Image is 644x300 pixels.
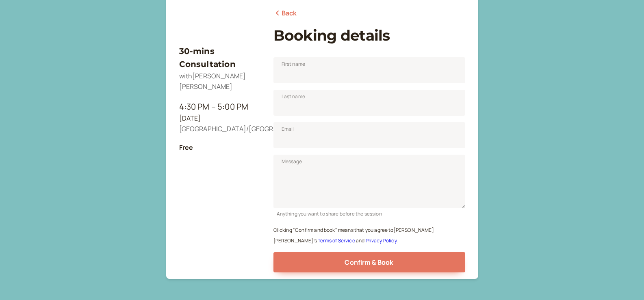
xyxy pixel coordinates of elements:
[179,71,246,91] span: with [PERSON_NAME] [PERSON_NAME]
[282,125,294,133] span: Email
[273,8,297,19] a: Back
[318,237,355,244] a: Terms of Service
[273,252,465,272] button: Confirm & Book
[273,27,465,44] h1: Booking details
[273,227,434,244] small: Clicking "Confirm and book" means that you agree to [PERSON_NAME] [PERSON_NAME] ' s and .
[273,208,465,218] div: Anything you want to share before the session
[273,90,465,116] input: Last name
[179,124,260,134] div: [GEOGRAPHIC_DATA]/[GEOGRAPHIC_DATA]
[282,60,306,68] span: First name
[366,237,397,244] a: Privacy Policy
[273,155,465,208] textarea: Message
[179,113,260,124] div: [DATE]
[282,158,302,166] span: Message
[179,143,193,152] b: Free
[273,57,465,83] input: First name
[273,122,465,148] input: Email
[282,93,305,101] span: Last name
[179,100,260,113] div: 4:30 PM – 5:00 PM
[345,258,393,267] span: Confirm & Book
[179,45,260,71] h3: 30-mins Consultation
